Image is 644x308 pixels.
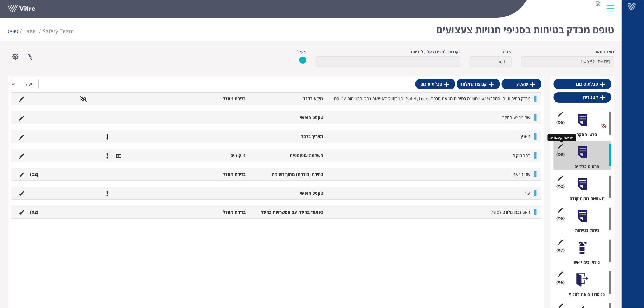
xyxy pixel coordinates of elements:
span: בחר מיקום [513,152,530,158]
div: ניהול בטיחות [558,227,611,233]
span: עיר [525,190,530,196]
div: פרטי הסקר [558,131,611,138]
div: עריכת קטגוריה [548,134,576,141]
li: טופס [8,27,23,35]
a: טבלת סיכום [554,79,611,89]
label: נוצר בתאריך [592,49,614,55]
h1: טופס מבדק בטיחות בסניפי חנויות צעצועים [436,15,614,41]
a: קבוצת שאלות [457,79,500,89]
li: מיקומים [171,152,249,159]
span: (6 ) [557,279,565,285]
li: ברירת מחדל [171,209,249,215]
div: כניסה ויציאה לסניף [558,291,611,297]
li: (2 ) [27,209,41,215]
span: תאריך [520,133,530,139]
img: 156027f9-f238-4743-bcdd-1403a55ccf88.jpg [596,1,601,6]
span: (5 ) [557,119,565,125]
li: תאריך בלבד [249,133,326,139]
div: השוואה מדוח קודם [558,195,611,201]
li: ברירת מחדל [171,171,249,177]
span: (7 ) [557,247,565,253]
li: בחירה (בודדת) מתוך רשימה [249,171,326,177]
label: שפה [503,49,512,55]
li: טקסט חופשי [249,114,326,121]
li: כפתורי בחירה עם אפשרויות בחירה [249,209,326,215]
span: (5 ) [557,215,565,221]
span: (9 ) [557,151,565,157]
label: פעיל [297,49,306,55]
span: 259 [43,27,74,35]
div: פרטים כלליים [558,163,611,170]
img: yes [299,56,306,64]
a: טפסים [23,27,37,35]
li: טקסט חופשי [249,190,326,196]
span: שם מבצע הסקר: [502,114,530,120]
span: (2 ) [557,183,565,189]
a: טבלת סיכום [415,79,455,89]
li: השלמה אוטומטית [249,152,326,159]
a: קטגוריה [554,92,611,103]
span: האם נכחו מלווים לסיור? [491,209,530,215]
li: (2 ) [27,171,41,177]
li: ברירת מחדל [171,96,249,102]
li: מידע בלבד [249,96,326,102]
a: שאלה [502,79,541,89]
div: גילוי וכיבוי אש [558,259,611,265]
span: שם הרשת [513,171,530,177]
label: נקודות לצבירה על כל דיווח [411,49,460,55]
